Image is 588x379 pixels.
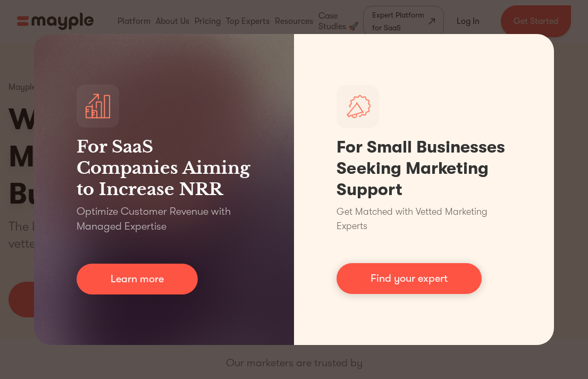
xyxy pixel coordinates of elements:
[77,264,198,294] a: Learn more
[337,137,511,200] h1: For Small Businesses Seeking Marketing Support
[337,205,511,233] p: Get Matched with Vetted Marketing Experts
[77,204,251,234] p: Optimize Customer Revenue with Managed Expertise
[77,136,251,200] h3: For SaaS Companies Aiming to Increase NRR
[337,263,482,294] a: Find your expert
